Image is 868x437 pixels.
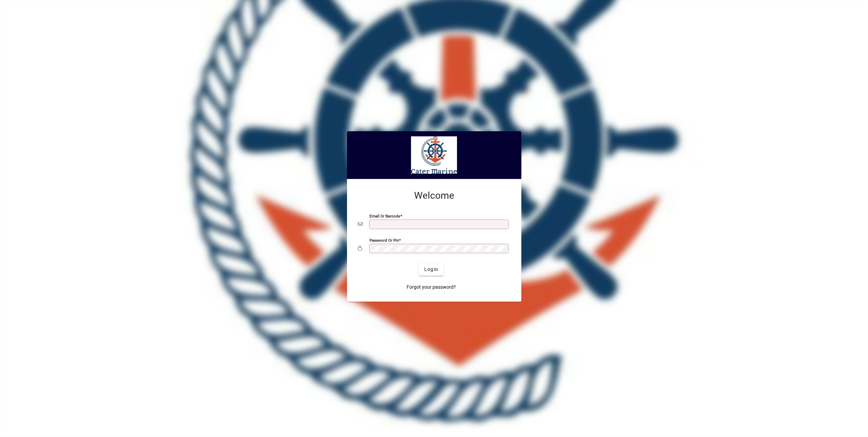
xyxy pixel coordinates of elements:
[358,190,510,201] h2: Welcome
[369,213,400,218] mat-label: Email or Barcode
[419,263,444,276] button: Login
[404,281,459,293] a: Forgot your password?
[369,238,399,242] mat-label: Password or Pin
[407,284,456,291] span: Forgot your password?
[424,266,438,273] span: Login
